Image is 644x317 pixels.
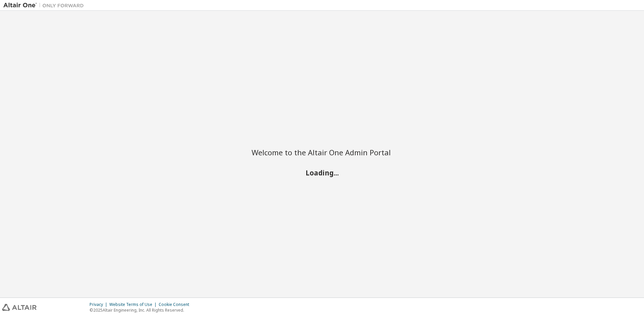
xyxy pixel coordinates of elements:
[252,148,392,157] h2: Welcome to the Altair One Admin Portal
[2,304,37,311] img: altair_logo.svg
[3,2,87,9] img: Altair One
[159,302,193,307] div: Cookie Consent
[90,307,193,313] p: © 2025 Altair Engineering, Inc. All Rights Reserved.
[252,168,392,177] h2: Loading...
[90,302,109,307] div: Privacy
[109,302,159,307] div: Website Terms of Use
